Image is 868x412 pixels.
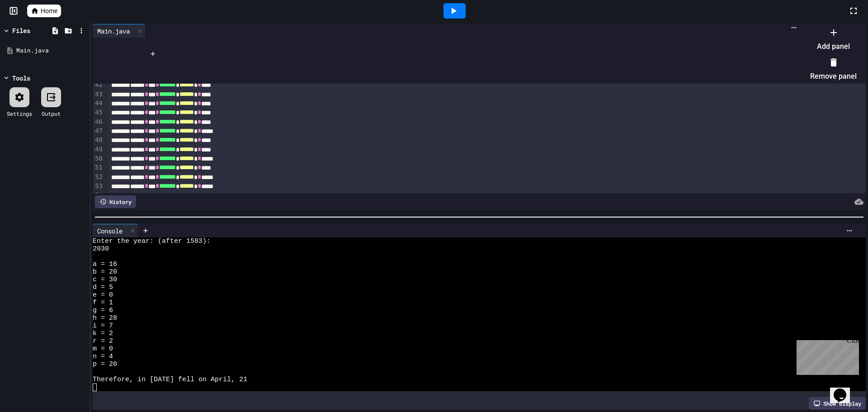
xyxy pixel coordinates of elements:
[93,145,104,154] div: 49
[93,81,104,90] div: 42
[12,26,30,35] div: Files
[93,24,146,38] div: Main.java
[93,99,104,108] div: 44
[93,154,104,163] div: 50
[93,224,138,237] div: Console
[41,6,57,15] span: Home
[16,46,87,55] div: Main.java
[4,4,62,57] div: Chat with us now!Close
[27,5,61,17] a: Home
[93,376,247,384] span: Therefore, in [DATE] fell on April, 21
[12,73,30,83] div: Tools
[93,173,104,182] div: 52
[93,136,104,145] div: 48
[93,284,113,291] span: d = 5
[95,195,136,208] div: History
[93,163,104,172] div: 51
[793,336,859,375] iframe: chat widget
[93,276,117,284] span: c = 30
[93,127,104,136] div: 47
[93,299,113,307] span: f = 1
[93,226,127,236] div: Console
[93,191,104,200] div: 54
[830,376,859,403] iframe: chat widget
[93,360,117,368] span: p = 20
[93,307,113,314] span: g = 6
[93,118,104,127] div: 46
[93,330,113,337] span: k = 2
[93,182,104,191] div: 53
[93,108,104,117] div: 45
[809,397,866,410] div: Show display
[93,237,211,245] span: Enter the year: (after 1583):
[42,109,61,118] div: Output
[93,345,113,353] span: m = 0
[810,55,857,84] li: Remove panel
[7,109,32,118] div: Settings
[93,26,134,36] div: Main.java
[93,245,109,253] span: 2030
[93,260,117,268] span: a = 16
[93,90,104,99] div: 43
[93,291,113,299] span: e = 0
[810,25,857,54] li: Add panel
[93,314,117,322] span: h = 28
[93,322,113,330] span: i = 7
[93,268,117,276] span: b = 20
[93,353,113,360] span: n = 4
[93,337,113,345] span: r = 2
